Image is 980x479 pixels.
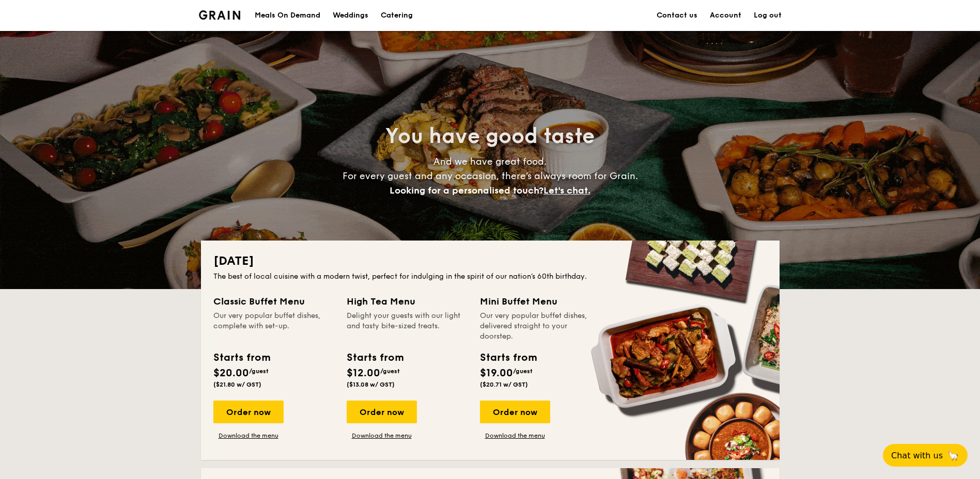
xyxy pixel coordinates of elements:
[213,294,334,309] div: Classic Buffet Menu
[213,253,767,269] h2: [DATE]
[347,350,403,365] div: Starts from
[213,311,334,342] div: Our very popular buffet dishes, complete with set-up.
[390,185,543,196] span: Looking for a personalised touch?
[213,432,284,440] a: Download the menu
[883,444,968,467] button: Chat with us🦙
[947,450,959,461] span: 🦙
[213,367,249,379] span: $20.00
[543,185,590,196] span: Let's chat.
[213,401,284,423] div: Order now
[480,350,536,365] div: Starts from
[199,10,241,20] img: Grain
[347,432,417,440] a: Download the menu
[213,381,261,388] span: ($21.80 w/ GST)
[347,294,468,309] div: High Tea Menu
[891,451,943,460] span: Chat with us
[199,10,241,20] a: Logotype
[480,401,550,423] div: Order now
[343,156,638,196] span: And we have great food. For every guest and any occasion, there’s always room for Grain.
[380,368,400,375] span: /guest
[480,294,601,309] div: Mini Buffet Menu
[513,368,533,375] span: /guest
[480,367,513,379] span: $19.00
[347,367,380,379] span: $12.00
[213,272,767,282] div: The best of local cuisine with a modern twist, perfect for indulging in the spirit of our nation’...
[385,124,595,149] span: You have good taste
[213,350,270,365] div: Starts from
[249,368,269,375] span: /guest
[480,381,528,388] span: ($20.71 w/ GST)
[347,401,417,423] div: Order now
[480,432,550,440] a: Download the menu
[347,381,395,388] span: ($13.08 w/ GST)
[347,311,468,342] div: Delight your guests with our light and tasty bite-sized treats.
[480,311,601,342] div: Our very popular buffet dishes, delivered straight to your doorstep.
